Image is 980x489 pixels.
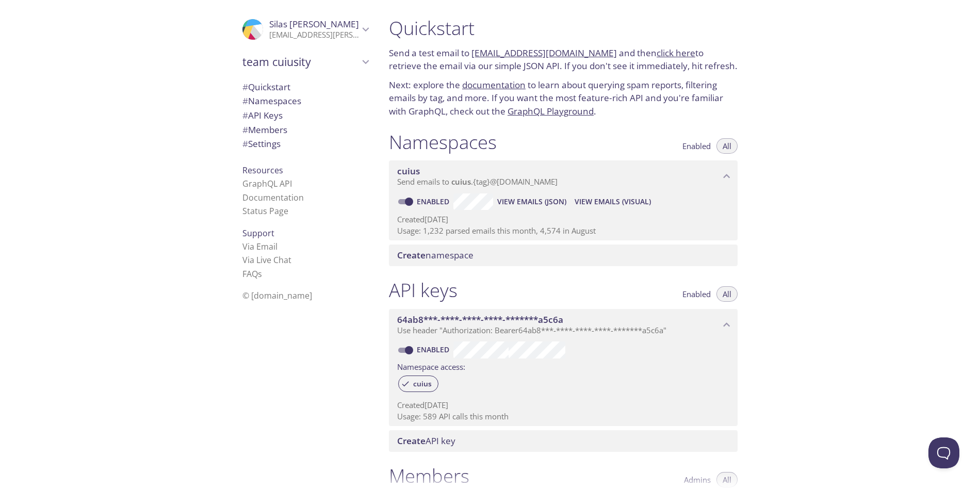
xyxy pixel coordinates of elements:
[389,160,738,192] div: cuius namespace
[407,379,438,388] span: cuius
[497,195,566,208] span: View Emails (JSON)
[397,165,420,177] span: cuius
[676,138,717,154] button: Enabled
[242,81,290,93] span: Quickstart
[397,400,729,411] p: Created [DATE]
[242,124,287,136] span: Members
[397,358,465,373] label: Namespace access:
[397,435,426,447] span: Create
[234,108,377,123] div: API Keys
[242,205,288,217] a: Status Page
[242,254,291,266] a: Via Live Chat
[389,464,469,487] h1: Members
[234,137,377,151] div: Team Settings
[242,178,292,189] a: GraphQL API
[242,95,248,107] span: #
[397,435,455,447] span: API key
[242,124,248,136] span: #
[234,12,377,46] div: Silas behm
[234,48,377,75] div: team cuiusity
[415,345,453,354] a: Enabled
[234,123,377,137] div: Members
[716,286,738,302] button: All
[389,78,738,118] p: Next: explore the to learn about querying spam reports, filtering emails by tag, and more. If you...
[657,47,695,59] a: click here
[397,249,473,261] span: namespace
[493,193,570,210] button: View Emails (JSON)
[242,165,283,176] span: Resources
[242,290,312,301] span: © [DOMAIN_NAME]
[570,193,655,210] button: View Emails (Visual)
[397,214,729,225] p: Created [DATE]
[242,81,248,93] span: #
[389,244,738,266] div: Create namespace
[242,192,304,203] a: Documentation
[389,131,497,154] h1: Namespaces
[508,105,594,117] a: GraphQL Playground
[389,46,738,73] p: Send a test email to and then to retrieve the email via our simple JSON API. If you don't see it ...
[389,430,738,452] div: Create API Key
[242,109,248,121] span: #
[575,195,651,208] span: View Emails (Visual)
[242,95,301,107] span: Namespaces
[716,138,738,154] button: All
[258,268,262,280] span: s
[242,138,281,150] span: Settings
[242,109,283,121] span: API Keys
[397,411,729,422] p: Usage: 589 API calls this month
[389,17,738,40] h1: Quickstart
[234,80,377,94] div: Quickstart
[397,225,729,236] p: Usage: 1,232 parsed emails this month, 4,574 in August
[462,79,526,91] a: documentation
[389,279,458,302] h1: API keys
[471,47,617,59] a: [EMAIL_ADDRESS][DOMAIN_NAME]
[269,18,359,30] span: Silas [PERSON_NAME]
[269,30,359,40] p: [EMAIL_ADDRESS][PERSON_NAME][DOMAIN_NAME]
[242,227,274,239] span: Support
[451,176,471,187] span: cuius
[242,138,248,150] span: #
[397,249,426,261] span: Create
[676,286,717,302] button: Enabled
[397,176,558,187] span: Send emails to . {tag} @[DOMAIN_NAME]
[928,437,959,468] iframe: Help Scout Beacon - Open
[398,376,438,392] div: cuius
[242,241,277,252] a: Via Email
[234,94,377,108] div: Namespaces
[415,197,453,206] a: Enabled
[242,55,359,69] span: team cuiusity
[242,268,262,280] a: FAQ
